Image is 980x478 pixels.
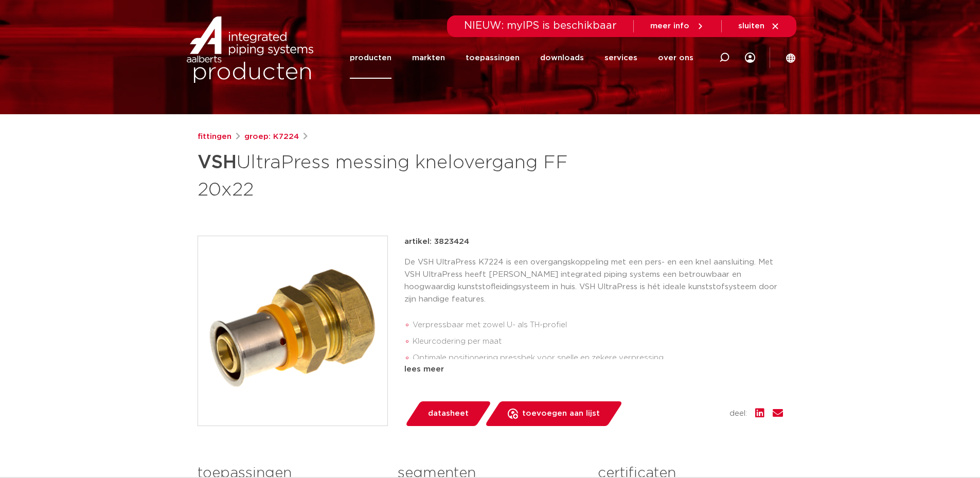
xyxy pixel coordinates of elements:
[540,37,584,79] a: downloads
[198,147,584,203] h1: UltraPress messing knelovergang FF 20x22
[413,350,783,366] li: Optimale positionering pressbek voor snelle en zekere verpressing
[650,22,689,30] span: meer info
[404,256,783,306] p: De VSH UltraPress K7224 is een overgangskoppeling met een pers- en een knel aansluiting. Met VSH ...
[198,153,237,172] strong: VSH
[522,405,600,422] span: toevoegen aan lijst
[412,37,445,79] a: markten
[464,21,617,31] span: NIEUW: myIPS is beschikbaar
[350,37,391,79] a: producten
[404,236,469,248] p: artikel: 3823424
[413,317,783,333] li: Verpressbaar met zowel U- als TH-profiel
[198,236,387,426] img: Product Image for VSH UltraPress messing knelovergang FF 20x22
[466,37,520,79] a: toepassingen
[658,37,693,79] a: over ons
[745,37,755,79] div: my IPS
[650,22,705,31] a: meer info
[350,37,693,79] nav: Menu
[404,363,783,376] div: lees meer
[738,22,780,31] a: sluiten
[413,333,783,350] li: Kleurcodering per maat
[404,401,492,426] a: datasheet
[738,22,764,30] span: sluiten
[729,408,747,420] span: deel:
[604,37,637,79] a: services
[198,131,231,143] a: fittingen
[428,405,469,422] span: datasheet
[244,131,299,143] a: groep: K7224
